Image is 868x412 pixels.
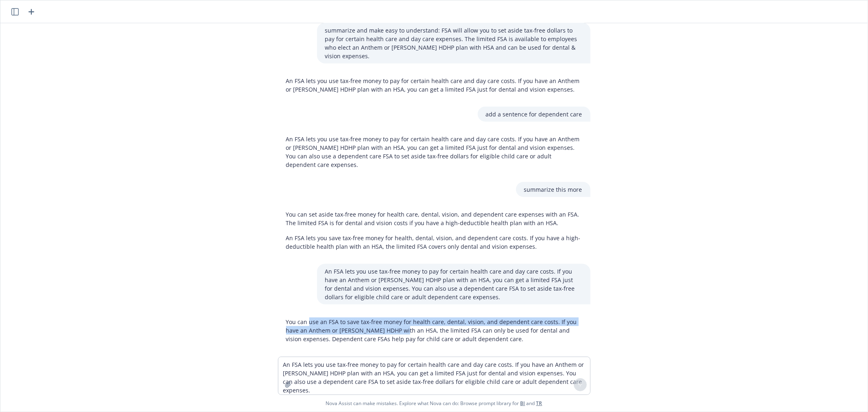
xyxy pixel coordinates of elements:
span: Nova Assist can make mistakes. Explore what Nova can do: Browse prompt library for and [4,395,864,412]
p: You can use an FSA to save tax-free money for health care, dental, vision, and dependent care cos... [286,318,582,343]
p: You can set aside tax-free money for health care, dental, vision, and dependent care expenses wit... [286,210,582,227]
p: An FSA lets you use tax-free money to pay for certain health care and day care costs. If you have... [286,77,582,94]
p: summarize and make easy to understand: FSA will allow you to set aside tax-free dollars to pay fo... [325,26,582,60]
p: An FSA lets you save tax-free money for health, dental, vision, and dependent care costs. If you ... [286,234,582,251]
p: An FSA lets you use tax-free money to pay for certain health care and day care costs. If you have... [286,135,582,169]
a: TR [536,400,542,407]
p: summarize this more [524,185,582,194]
p: add a sentence for dependent care [486,110,582,118]
a: BI [520,400,525,407]
p: An FSA lets you use tax-free money to pay for certain health care and day care costs. If you have... [325,267,582,301]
